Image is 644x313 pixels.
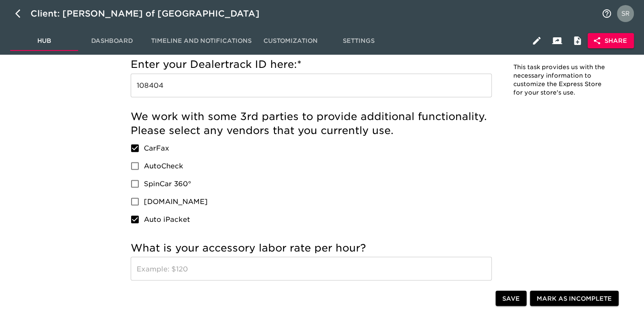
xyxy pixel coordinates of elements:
button: Save [496,291,526,307]
span: CarFax [144,143,169,153]
img: Profile [617,5,634,22]
span: AutoCheck [144,161,183,171]
span: Timeline and Notifications [151,36,252,46]
span: Share [594,36,627,46]
input: Example: $120 [131,257,492,280]
span: [DOMAIN_NAME] [144,196,208,207]
button: Internal Notes and Comments [567,31,588,51]
span: Settings [330,36,387,46]
h5: What is your accessory labor rate per hour? [131,241,492,254]
span: SpinCar 360° [144,179,191,189]
button: Edit Hub [526,31,547,51]
span: Mark as Incomplete [537,293,612,304]
button: Share [588,33,634,49]
span: Save [502,293,520,304]
input: Example: 010101 [131,73,492,97]
span: Hub [15,36,73,46]
h5: Enter your Dealertrack ID here: [131,58,492,71]
h5: We work with some 3rd parties to provide additional functionality. Please select any vendors that... [131,110,492,137]
button: Client View [547,31,567,51]
button: notifications [596,3,617,24]
div: Client: [PERSON_NAME] of [GEOGRAPHIC_DATA] [31,7,272,20]
button: Mark as Incomplete [530,291,619,307]
p: This task provides us with the necessary information to customize the Express Store for your stor... [513,63,611,97]
span: Auto iPacket [144,214,190,224]
span: Dashboard [83,36,141,46]
span: Customization [262,36,319,46]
